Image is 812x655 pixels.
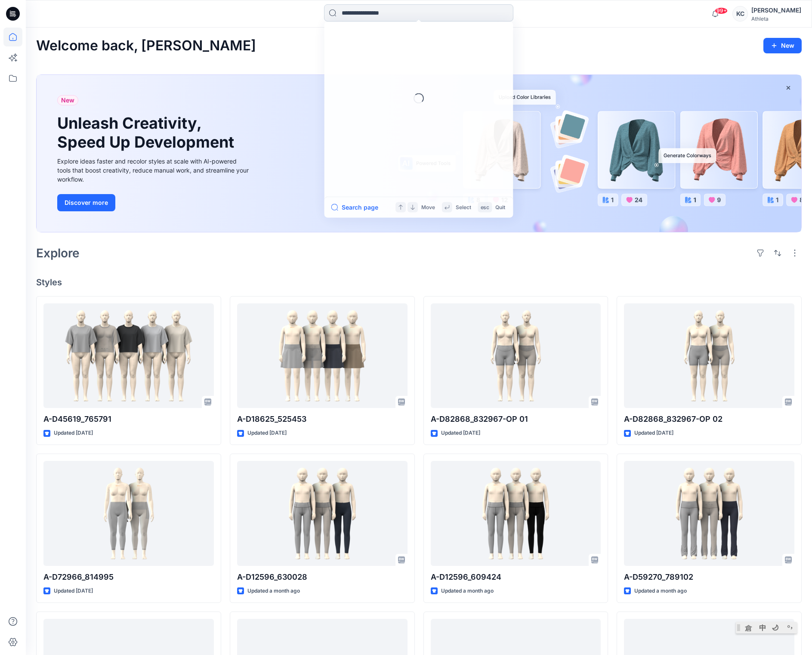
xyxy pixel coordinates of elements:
h1: Unleash Creativity, Speed Up Development [57,114,238,151]
p: Move [421,203,435,211]
p: A-D12596_630028 [237,571,408,583]
h2: Welcome back, [PERSON_NAME] [36,38,256,54]
p: A-D82868_832967-OP 02 [624,413,794,425]
p: A-D12596_609424 [431,571,601,583]
button: New [763,38,802,53]
p: A-D18625_525453 [237,413,408,425]
div: KC [732,6,748,22]
a: A-D72966_814995 [43,461,214,566]
div: [PERSON_NAME] [751,5,801,15]
button: Discover more [57,194,115,211]
p: A-D72966_814995 [43,571,214,583]
p: A-D59270_789102 [624,571,794,583]
h2: Explore [36,246,80,260]
a: A-D59270_789102 [624,461,794,566]
p: Updated [DATE] [441,429,480,438]
p: Updated [DATE] [54,429,93,438]
p: Updated a month ago [441,587,494,596]
p: A-D45619_765791 [43,413,214,425]
p: esc [481,203,490,211]
p: Updated [DATE] [54,587,93,596]
p: Updated [DATE] [247,429,287,438]
a: A-D12596_609424 [431,461,601,566]
div: Explore ideas faster and recolor styles at scale with AI-powered tools that boost creativity, red... [57,157,251,184]
a: A-D82868_832967-OP 01 [431,303,601,408]
h4: Styles [36,277,802,287]
p: Updated a month ago [634,587,687,596]
a: A-D12596_630028 [237,461,408,566]
a: A-D82868_832967-OP 02 [624,303,794,408]
p: Updated [DATE] [634,429,673,438]
div: Athleta [751,15,801,22]
a: Discover more [57,194,251,211]
a: A-D45619_765791 [43,303,214,408]
p: A-D82868_832967-OP 01 [431,413,601,425]
a: A-D18625_525453 [237,303,408,408]
p: Quit [495,203,505,211]
button: Search page [331,202,379,213]
span: 99+ [715,7,728,14]
p: Updated a month ago [247,587,300,596]
p: Select [456,203,471,211]
span: New [61,95,74,105]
